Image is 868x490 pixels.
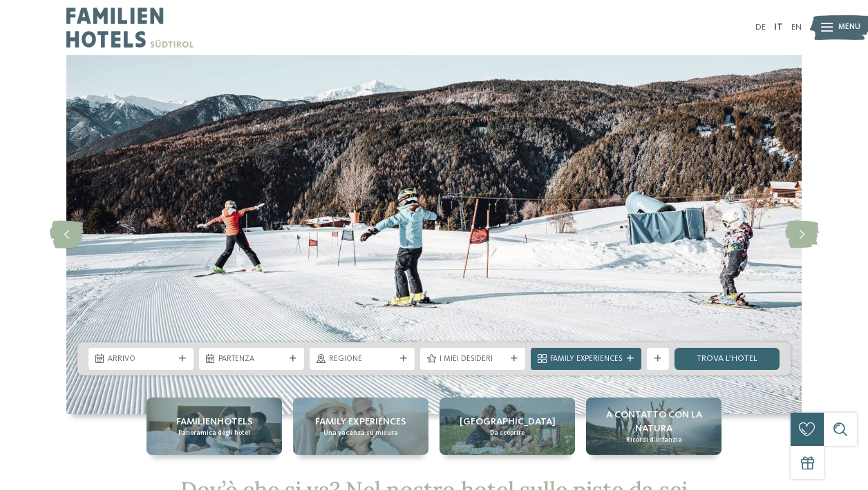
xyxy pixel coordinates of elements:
a: Hotel sulle piste da sci per bambini: divertimento senza confini Familienhotels Panoramica degli ... [147,398,282,455]
span: Partenza [218,354,285,365]
span: A contatto con la natura [592,408,716,435]
span: Panoramica degli hotel [178,429,250,438]
span: Menu [838,22,860,33]
span: Ricordi d’infanzia [626,435,682,444]
a: Hotel sulle piste da sci per bambini: divertimento senza confini [GEOGRAPHIC_DATA] Da scoprire [440,398,575,455]
a: Hotel sulle piste da sci per bambini: divertimento senza confini A contatto con la natura Ricordi... [586,398,721,455]
a: EN [791,23,802,32]
span: I miei desideri [440,354,506,365]
a: DE [755,23,766,32]
span: Arrivo [108,354,174,365]
span: Regione [329,354,395,365]
span: [GEOGRAPHIC_DATA] [460,415,556,429]
a: trova l’hotel [674,348,780,370]
span: Una vacanza su misura [323,429,398,438]
a: IT [774,23,783,32]
span: Family Experiences [550,354,622,365]
img: Hotel sulle piste da sci per bambini: divertimento senza confini [66,55,802,414]
a: Hotel sulle piste da sci per bambini: divertimento senza confini Family experiences Una vacanza s... [293,398,428,455]
span: Da scoprire [490,429,525,438]
span: Familienhotels [176,415,253,429]
span: Family experiences [315,415,406,429]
